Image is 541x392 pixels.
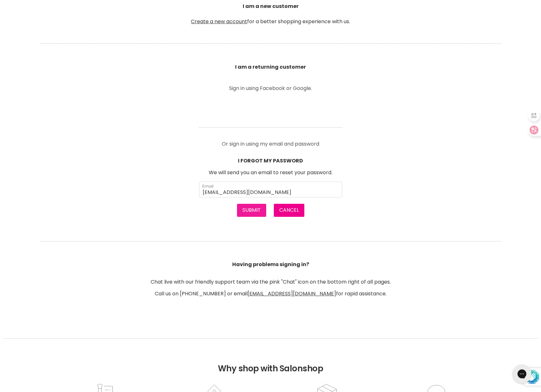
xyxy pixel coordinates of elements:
iframe: Social Login Buttons [199,100,342,117]
p: Or sign in using my email and password [199,136,342,147]
b: Having problems signing in? [232,261,309,268]
b: I am a returning customer [235,63,306,71]
p: We will send you an email to reset your password. [199,170,342,175]
b: I FORGOT MY PASSWORD [238,157,303,164]
h2: Why shop with Salonshop [3,338,538,383]
button: Cancel [274,204,304,217]
iframe: Gorgias live chat messenger [509,362,535,386]
header: Chat live with our friendly support team via the pink "Chat" icon on the bottom right of all page... [32,233,509,297]
button: Submit [237,204,266,217]
a: [EMAIL_ADDRESS][DOMAIN_NAME] [247,290,336,297]
p: Sign in using Facebook or Google. [199,86,342,91]
b: I am a new customer [243,3,299,10]
a: Create a new account [191,18,247,25]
